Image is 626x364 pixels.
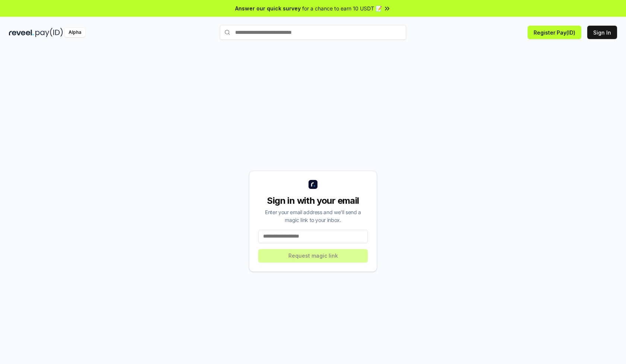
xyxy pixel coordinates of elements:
span: for a chance to earn 10 USDT 📝 [302,4,382,12]
span: Answer our quick survey [235,4,301,12]
div: Alpha [64,28,85,37]
button: Register Pay(ID) [528,26,581,39]
img: reveel_dark [9,28,34,37]
img: logo_small [309,180,317,189]
button: Sign In [587,26,617,39]
div: Enter your email address and we’ll send a magic link to your inbox. [258,208,368,224]
img: pay_id [35,28,63,37]
div: Sign in with your email [258,195,368,207]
